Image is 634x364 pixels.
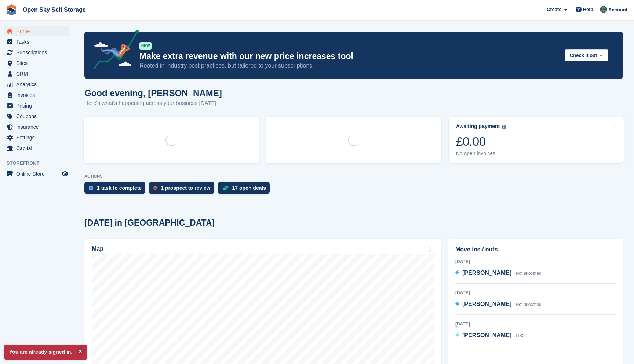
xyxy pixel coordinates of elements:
div: 1 prospect to review [161,185,210,191]
span: Subscriptions [16,47,60,58]
h2: Move ins / outs [455,245,616,254]
img: price-adjustments-announcement-icon-8257ccfd72463d97f412b2fc003d46551f7dbcb40ab6d574587a9cd5c0d94... [88,30,139,72]
p: Make extra revenue with our new price increases tool [139,51,559,62]
p: You are already signed in. [4,345,87,360]
div: 17 open deals [232,185,266,191]
span: Help [583,6,593,13]
img: task-75834270c22a3079a89374b754ae025e5fb1db73e45f91037f5363f120a921f8.svg [89,186,93,190]
a: menu [4,122,69,132]
div: 1 task to complete [97,185,142,191]
span: CRM [16,69,60,79]
span: Sites [16,58,60,68]
a: 1 task to complete [84,182,149,198]
span: Create [547,6,561,13]
a: [PERSON_NAME] Not allocated [455,300,542,309]
a: Open Sky Self Storage [20,4,89,16]
div: No open invoices [456,150,506,157]
a: menu [4,101,69,111]
a: menu [4,132,69,143]
a: menu [4,169,69,179]
span: Account [608,6,627,14]
a: [PERSON_NAME] Not allocated [455,269,542,278]
img: stora-icon-8386f47178a22dfd0bd8f6a31ec36ba5ce8667c1dd55bd0f319d3a0aa187defe.svg [6,4,17,15]
a: menu [4,90,69,100]
span: Online Store [16,169,60,179]
a: menu [4,37,69,47]
span: Coupons [16,111,60,121]
p: Here's what's happening across your business [DATE] [84,99,222,108]
a: menu [4,143,69,153]
span: Invoices [16,90,60,100]
div: [DATE] [455,258,616,265]
div: NEW [139,42,152,50]
div: Awaiting payment [456,123,500,130]
a: menu [4,47,69,58]
p: Rooted in industry best practices, but tailored to your subscriptions. [139,62,559,70]
a: menu [4,58,69,68]
span: Analytics [16,79,60,90]
a: 17 open deals [218,182,274,198]
a: menu [4,69,69,79]
button: Check it out → [565,49,608,61]
h2: [DATE] in [GEOGRAPHIC_DATA] [84,218,215,228]
img: deal-1b604bf984904fb50ccaf53a9ad4b4a5d6e5aea283cecdc64d6e3604feb123c2.svg [222,185,229,190]
img: Richard Baker [600,6,607,13]
a: menu [4,26,69,36]
a: 1 prospect to review [149,182,218,198]
a: menu [4,79,69,90]
p: ACTIONS [84,174,623,179]
span: Capital [16,143,60,153]
span: Insurance [16,122,60,132]
h1: Good evening, [PERSON_NAME] [84,88,222,98]
span: [PERSON_NAME] [462,332,511,338]
div: [DATE] [455,321,616,327]
img: prospect-51fa495bee0391a8d652442698ab0144808aea92771e9ea1ae160a38d050c398.svg [153,186,157,190]
span: OS2 [516,333,525,338]
a: [PERSON_NAME] OS2 [455,331,525,341]
span: [PERSON_NAME] [462,270,511,276]
span: Home [16,26,60,36]
div: [DATE] [455,290,616,296]
img: icon-info-grey-7440780725fd019a000dd9b08b2336e03edf1995a4989e88bcd33f0948082b44.svg [502,125,506,129]
span: [PERSON_NAME] [462,301,511,307]
span: Pricing [16,101,60,111]
h2: Map [92,245,103,252]
a: menu [4,111,69,121]
div: £0.00 [456,134,506,149]
span: Not allocated [516,302,542,307]
a: Preview store [61,170,69,178]
span: Tasks [16,37,60,47]
span: Settings [16,132,60,143]
span: Storefront [7,160,73,167]
a: Awaiting payment £0.00 No open invoices [449,117,624,163]
span: Not allocated [516,271,542,276]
